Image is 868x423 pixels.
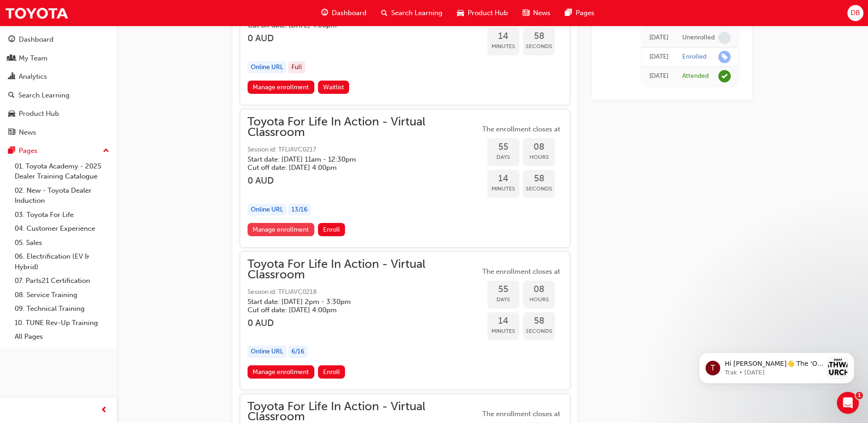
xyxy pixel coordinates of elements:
[480,124,562,135] span: The enrollment closes at
[487,31,519,42] span: 14
[101,405,108,416] span: prev-icon
[8,110,15,118] span: car-icon
[248,117,562,240] button: Toyota For Life In Action - Virtual ClassroomSession id: TFLIAVC0217Start date: [DATE] 11am - 12:...
[4,50,113,67] a: My Team
[248,346,286,358] div: Online URL
[11,302,113,316] a: 09. Technical Training
[8,147,15,155] span: pages-icon
[11,249,113,274] a: 06. Electrification (EV & Hybrid)
[248,318,480,328] h3: 0 AUD
[248,155,465,163] h5: Start date: [DATE] 11am - 12:30pm
[11,288,113,302] a: 08. Service Training
[523,284,555,295] span: 08
[391,8,442,18] span: Search Learning
[523,294,555,305] span: Hours
[11,316,113,330] a: 10. TUNE Rev-Up Training
[718,70,731,82] span: learningRecordVerb_ATTEND-icon
[248,287,480,298] span: Session id: TFLIAVC0218
[523,31,555,42] span: 58
[718,32,731,44] span: learningRecordVerb_NONE-icon
[487,41,519,52] span: Minutes
[248,175,480,186] h3: 0 AUD
[533,8,550,18] span: News
[318,223,345,236] button: Enroll
[8,129,15,137] span: news-icon
[523,142,555,152] span: 08
[649,71,669,81] div: Thu Mar 18 2021 00:00:00 GMT+1000 (Australian Eastern Standard Time)
[8,92,15,100] span: search-icon
[851,8,860,18] span: DB
[856,392,863,399] span: 1
[4,31,113,48] a: Dashboard
[682,53,706,61] div: Enrolled
[288,61,305,74] div: Full
[847,5,863,21] button: DB
[11,236,113,250] a: 05. Sales
[288,204,311,216] div: 13 / 16
[480,266,562,277] span: The enrollment closes at
[8,36,15,44] span: guage-icon
[523,174,555,184] span: 58
[248,306,465,314] h5: Cut off date: [DATE] 4:00pm
[523,316,555,326] span: 58
[523,184,555,194] span: Seconds
[288,346,307,358] div: 6 / 16
[523,7,529,19] span: news-icon
[4,142,113,159] button: Pages
[11,159,113,184] a: 01. Toyota Academy - 2025 Dealer Training Catalogue
[374,4,450,22] a: search-iconSearch Learning
[11,274,113,288] a: 07. Parts21 Certification
[318,365,345,379] button: Enroll
[248,204,286,216] div: Online URL
[487,184,519,194] span: Minutes
[318,81,350,94] button: Waitlist
[19,53,48,64] div: My Team
[649,33,669,43] div: Wed Feb 19 2025 15:10:24 GMT+1000 (Australian Eastern Standard Time)
[558,4,602,22] a: pages-iconPages
[4,87,113,104] a: Search Learning
[11,222,113,236] a: 04. Customer Experience
[248,298,465,306] h5: Start date: [DATE] 2pm - 3:30pm
[457,7,464,19] span: car-icon
[323,368,340,376] span: Enroll
[487,316,519,326] span: 14
[468,8,508,18] span: Product Hub
[8,54,15,63] span: people-icon
[685,334,868,398] iframe: Intercom notifications message
[323,226,340,233] span: Enroll
[450,4,515,22] a: car-iconProduct Hub
[682,33,715,42] div: Unenrolled
[248,81,314,94] a: Manage enrollment
[19,146,38,156] div: Pages
[321,7,328,19] span: guage-icon
[487,294,519,305] span: Days
[11,184,113,208] a: 02. New - Toyota Dealer Induction
[576,8,594,18] span: Pages
[19,71,47,82] div: Analytics
[523,41,555,52] span: Seconds
[487,152,519,163] span: Days
[323,83,344,91] span: Waitlist
[248,145,480,155] span: Session id: TFLIAVC0217
[5,3,69,23] img: Trak
[381,7,388,19] span: search-icon
[480,409,562,419] span: The enrollment closes at
[18,90,70,101] div: Search Learning
[19,108,59,119] div: Product Hub
[682,72,709,81] div: Attended
[649,52,669,62] div: Wed Feb 19 2025 15:09:57 GMT+1000 (Australian Eastern Standard Time)
[248,401,480,422] span: Toyota For Life In Action - Virtual Classroom
[4,105,113,122] a: Product Hub
[248,117,480,137] span: Toyota For Life In Action - Virtual Classroom
[523,326,555,336] span: Seconds
[565,7,572,19] span: pages-icon
[248,163,465,172] h5: Cut off date: [DATE] 4:00pm
[515,4,558,22] a: news-iconNews
[248,33,480,43] h3: 0 AUD
[248,61,286,74] div: Online URL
